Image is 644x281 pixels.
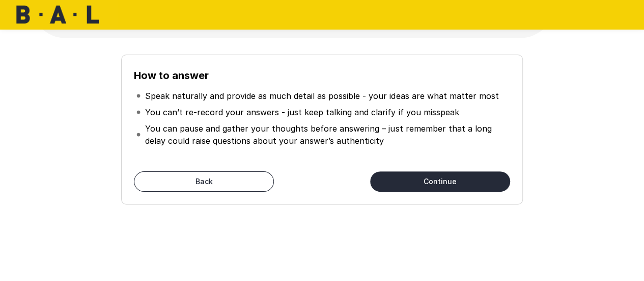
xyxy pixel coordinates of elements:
p: You can’t re-record your answers - just keep talking and clarify if you misspeak [145,106,459,118]
p: Speak naturally and provide as much detail as possible - your ideas are what matter most [145,90,498,102]
button: Back [134,171,274,192]
b: How to answer [134,69,209,82]
button: Continue [370,171,510,192]
p: You can pause and gather your thoughts before answering – just remember that a long delay could r... [145,122,508,147]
